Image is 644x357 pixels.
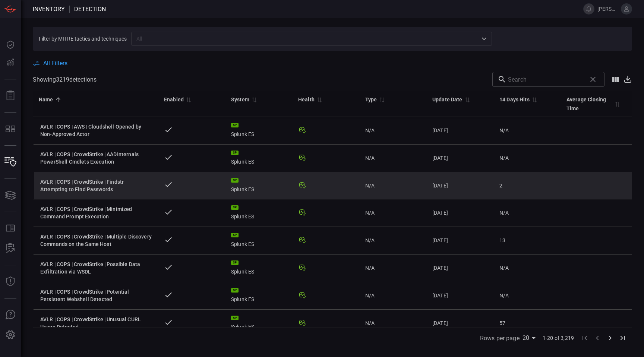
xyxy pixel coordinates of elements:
span: N/A [365,127,375,133]
button: All Filters [33,60,67,67]
span: N/A [365,293,375,298]
div: Rows per page [523,332,538,344]
div: SP [231,123,239,127]
div: 14 Days Hits [499,95,530,104]
span: Go to next page [604,334,616,341]
div: 13 [499,237,555,244]
button: Open [479,34,489,44]
div: Splunk ES [231,288,286,303]
span: N/A [365,237,375,243]
div: SP [231,205,239,210]
span: All Filters [43,60,67,67]
button: Reports [1,87,19,105]
td: [DATE] [426,255,493,282]
td: [DATE] [426,199,493,227]
div: 57 [499,319,555,327]
span: Sort by 14 Days Hits descending [530,96,539,103]
div: Splunk ES [231,233,286,248]
div: AVLR | COPS | CrowdStrike | Findstr Attempting to Find Passwords [40,178,152,193]
div: Average Closing Time [566,95,613,113]
div: System [231,95,249,104]
span: Filter by MITRE tactics and techniques [39,36,127,42]
td: [DATE] [426,282,493,310]
button: Cards [1,186,19,204]
div: AVLR | COPS | AWS | Cloudshell Opened by Non-Approved Actor [40,123,152,138]
button: MITRE - Detection Posture [1,120,19,138]
div: AVLR | COPS | CrowdStrike | Unusual CURL Usage Detected [40,316,152,331]
div: Splunk ES [231,260,286,275]
button: Go to last page [616,332,629,344]
div: Splunk ES [231,178,286,193]
span: Detection [74,6,106,13]
span: N/A [365,265,375,271]
div: Splunk ES [231,123,286,138]
span: N/A [365,320,375,326]
span: Clear search [587,73,599,86]
div: AVLR | COPS | CrowdStrike | Potential Persistent Webshell Detected [40,288,152,303]
button: Inventory [1,153,19,171]
button: Threat Intelligence [1,273,19,291]
span: Sort by Update Date descending [463,96,471,103]
span: Sort by Average Closing Time descending [613,101,622,107]
span: Inventory [33,6,65,13]
div: SP [231,316,239,320]
div: SP [231,260,239,265]
td: [DATE] [426,117,493,145]
div: Splunk ES [231,151,286,165]
button: Detections [1,54,19,72]
div: SP [231,178,239,183]
div: Update Date [432,95,463,104]
span: N/A [365,210,375,216]
div: SP [231,151,239,155]
span: Go to last page [616,334,629,341]
span: N/A [365,183,375,189]
div: SP [231,288,239,293]
button: Ask Us A Question [1,306,19,324]
div: AVLR | COPS | CrowdStrike | Multiple Discovery Commands on the Same Host [40,233,152,248]
span: Go to previous page [591,334,604,341]
div: Name [39,95,53,104]
input: Search [508,72,584,87]
span: [PERSON_NAME].[PERSON_NAME] [597,6,618,12]
td: [DATE] [426,145,493,172]
span: N/A [499,210,509,216]
td: [DATE] [426,227,493,255]
div: Splunk ES [231,316,286,331]
span: Sort by Type descending [377,96,386,103]
div: AVLR | COPS | CrowdStrike | Possible Data Exfiltration via WSDL [40,260,152,275]
span: N/A [499,127,509,133]
span: Go to first page [578,334,591,341]
span: 1-20 of 3,219 [543,334,574,342]
span: N/A [365,155,375,161]
div: 2 [499,182,555,189]
input: All [133,34,477,43]
button: Show/Hide columns [608,72,623,87]
button: Dashboard [1,36,19,54]
span: N/A [499,293,509,298]
span: N/A [499,265,509,271]
span: N/A [499,155,509,161]
button: Preferences [1,326,19,344]
button: Rule Catalog [1,219,19,237]
div: AVLR | COPS | CrowdStrike | AADInternals PowerShell Cmdlets Execution [40,151,152,165]
td: [DATE] [426,172,493,199]
div: AVLR | COPS | CrowdStrike | Minimized Command Prompt Execution [40,205,152,220]
td: [DATE] [426,310,493,337]
span: Sort by Health ascending [315,96,323,103]
button: Go to next page [604,332,616,344]
span: Sort by System ascending [249,96,258,103]
span: Sort by Enabled descending [184,96,193,103]
div: SP [231,233,239,237]
div: Health [298,95,315,104]
button: Export [623,75,632,83]
button: ALERT ANALYSIS [1,240,19,258]
span: Sorted by Name ascending [53,96,62,103]
span: Showing 3219 detection s [33,76,97,83]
